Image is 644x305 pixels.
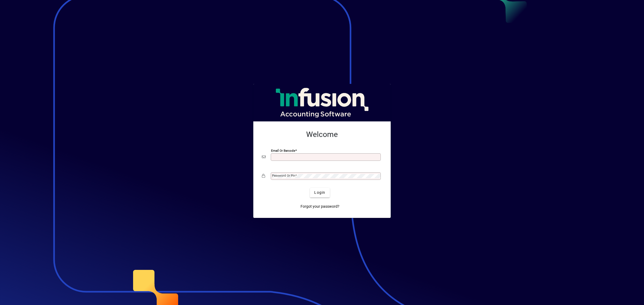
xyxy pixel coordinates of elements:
button: Login [310,188,330,198]
mat-label: Email or Barcode [271,148,295,152]
span: Login [314,190,325,195]
mat-label: Password or Pin [272,174,295,177]
span: Forgot your password? [301,204,339,209]
h2: Welcome [262,130,382,139]
a: Forgot your password? [298,202,342,211]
